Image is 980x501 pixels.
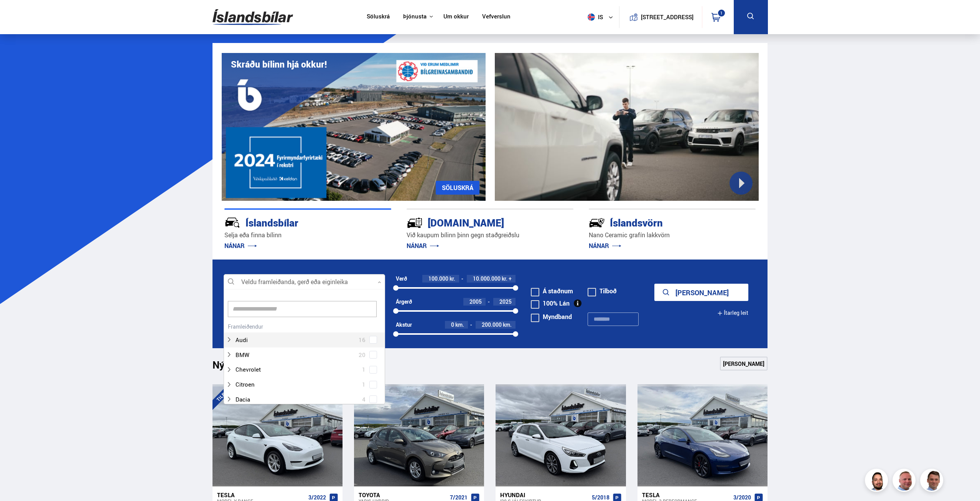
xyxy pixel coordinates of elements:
label: Tilboð [588,288,617,294]
div: Tesla [217,491,305,498]
div: Verð [396,276,407,282]
img: -Svtn6bYgwAsiwNX.svg [589,215,605,231]
img: G0Ugv5HjCgRt.svg [212,5,293,30]
a: Vefverslun [482,13,511,21]
span: 16 [359,334,366,346]
label: Myndband [531,314,572,320]
div: Tesla [642,491,730,498]
h1: Skráðu bílinn hjá okkur! [231,59,327,69]
div: Íslandsbílar [224,215,364,229]
a: [PERSON_NAME] [720,357,768,370]
span: 5/2018 [592,494,609,501]
h1: Nýtt á skrá [212,359,274,375]
p: Nano Ceramic grafín lakkvörn [589,231,756,240]
span: kr. [450,276,455,282]
a: NÁNAR [224,241,257,250]
p: Við kaupum bílinn þinn gegn staðgreiðslu [407,231,573,240]
span: 0 [451,321,454,328]
span: 10.000.000 [473,275,501,282]
span: 1 [362,364,366,375]
button: is [585,6,619,28]
a: Um okkur [443,13,469,21]
span: is [585,13,604,21]
button: Ítarleg leit [717,304,748,322]
img: FbJEzSuNWCJXmdc-.webp [921,470,944,493]
img: svg+xml;base64,PHN2ZyB4bWxucz0iaHR0cDovL3d3dy53My5vcmcvMjAwMC9zdmciIHdpZHRoPSI1MTIiIGhlaWdodD0iNT... [588,13,595,21]
span: 1 [362,379,366,390]
img: JRvxyua_JYH6wB4c.svg [224,215,240,231]
button: [PERSON_NAME] [654,284,748,301]
span: + [509,276,512,282]
label: Á staðnum [531,288,573,294]
a: NÁNAR [589,241,621,250]
span: 3/2020 [733,494,751,501]
div: Íslandsvörn [589,215,728,229]
a: [STREET_ADDRESS] [623,6,698,28]
span: 3/2022 [308,494,326,501]
span: km. [503,322,512,328]
div: Akstur [396,322,412,328]
div: Toyota [359,491,447,498]
a: Söluskrá [367,13,390,21]
span: 7/2021 [450,494,468,501]
img: tr5P-W3DuiFaO7aO.svg [407,215,423,231]
img: nhp88E3Fdnt1Opn2.png [866,470,889,493]
div: Hyundai [500,491,588,498]
p: Selja eða finna bílinn [224,231,391,240]
img: siFngHWaQ9KaOqBr.png [894,470,917,493]
img: eKx6w-_Home_640_.png [222,53,486,201]
a: SÖLUSKRÁ [436,181,479,195]
button: Þjónusta [403,13,427,20]
div: 1 [717,9,726,17]
label: 100% Lán [531,300,570,306]
span: 2005 [469,298,482,305]
span: 200.000 [482,321,502,328]
span: 20 [359,349,366,360]
span: 4 [362,394,366,405]
span: km. [455,322,464,328]
span: 100.000 [428,275,448,282]
a: NÁNAR [407,241,439,250]
span: kr. [502,276,507,282]
button: [STREET_ADDRESS] [644,14,691,20]
span: 2025 [499,298,512,305]
div: [DOMAIN_NAME] [407,215,546,229]
div: Árgerð [396,299,412,305]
